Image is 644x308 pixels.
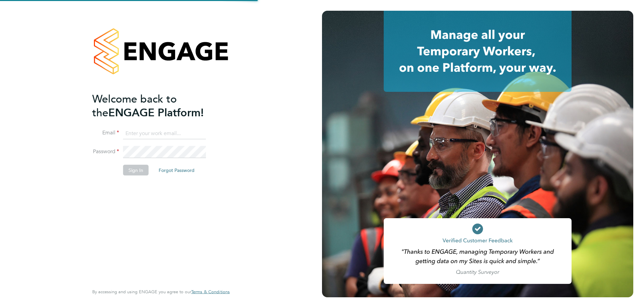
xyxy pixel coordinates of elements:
label: Password [92,148,119,155]
label: Email [92,129,119,136]
span: Welcome back to the [92,92,177,119]
span: By accessing and using ENGAGE you agree to our [92,289,230,295]
span: Terms & Conditions [191,289,230,295]
h2: ENGAGE Platform! [92,92,223,119]
a: Terms & Conditions [191,289,230,295]
button: Forgot Password [153,165,200,176]
button: Sign In [123,165,149,176]
input: Enter your work email... [123,127,206,139]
